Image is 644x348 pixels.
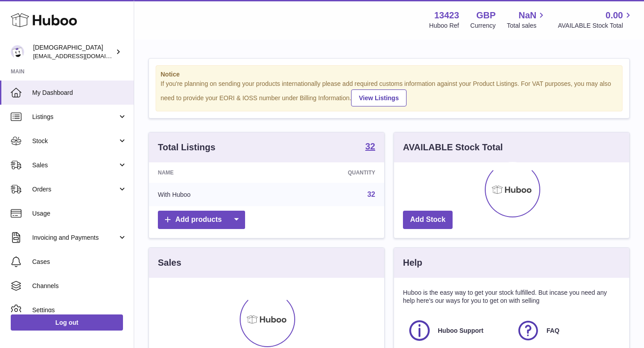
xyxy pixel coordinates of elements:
a: 32 [365,142,375,153]
span: [EMAIL_ADDRESS][DOMAIN_NAME] [33,52,131,59]
a: Log out [11,314,123,331]
a: Add products [158,211,245,229]
a: Add Stock [403,211,453,229]
span: Channels [32,282,127,290]
span: Settings [32,306,127,314]
img: olgazyuz@outlook.com [11,45,24,59]
span: Stock [32,137,118,145]
h3: AVAILABLE Stock Total [403,141,503,153]
td: With Huboo [149,183,273,206]
strong: 13423 [434,9,459,21]
span: Invoicing and Payments [32,233,118,242]
span: Orders [32,185,118,194]
h3: Help [403,257,422,269]
a: FAQ [516,318,616,343]
a: Huboo Support [407,318,507,343]
strong: Notice [161,70,618,79]
strong: GBP [476,9,496,21]
div: [DEMOGRAPHIC_DATA] [33,43,114,60]
div: Currency [470,21,496,30]
span: FAQ [547,327,559,335]
span: Sales [32,161,118,170]
div: Huboo Ref [429,21,459,30]
span: My Dashboard [32,89,127,97]
span: Usage [32,209,127,218]
a: NaN Total sales [507,9,547,30]
th: Name [149,162,273,183]
h3: Total Listings [158,141,216,153]
h3: Sales [158,257,181,269]
span: 0.00 [606,9,623,21]
p: Huboo is the easy way to get your stock fulfilled. But incase you need any help here's our ways f... [403,289,620,306]
strong: 32 [365,142,375,151]
a: View Listings [351,89,406,106]
span: NaN [518,9,536,21]
span: Total sales [507,21,547,30]
a: 32 [367,191,375,198]
div: If you're planning on sending your products internationally please add required customs informati... [161,80,618,106]
span: Listings [32,113,118,121]
a: 0.00 AVAILABLE Stock Total [558,9,633,30]
span: Cases [32,258,127,266]
span: Huboo Support [438,327,483,335]
span: AVAILABLE Stock Total [558,21,633,30]
th: Quantity [273,162,384,183]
